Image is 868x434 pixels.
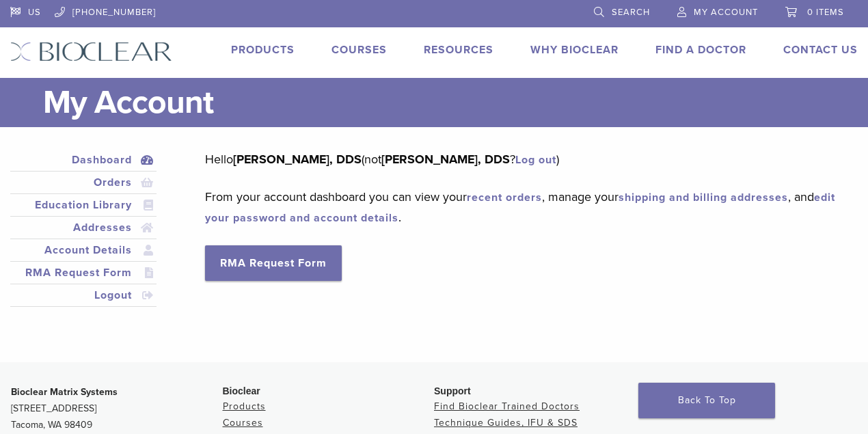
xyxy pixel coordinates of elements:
[13,242,154,258] a: Account Details
[434,385,471,396] span: Support
[515,153,556,167] a: Log out
[233,152,362,167] strong: [PERSON_NAME], DDS
[13,197,154,213] a: Education Library
[424,43,493,57] a: Resources
[205,187,837,228] p: From your account dashboard you can view your , manage your , and .
[694,7,758,18] span: My Account
[612,7,650,18] span: Search
[223,385,260,396] span: Bioclear
[13,174,154,191] a: Orders
[205,245,342,281] a: RMA Request Form
[638,383,775,418] a: Back To Top
[13,287,154,303] a: Logout
[655,43,746,57] a: Find A Doctor
[10,42,172,62] img: Bioclear
[331,43,387,57] a: Courses
[11,386,118,398] strong: Bioclear Matrix Systems
[223,417,263,429] a: Courses
[530,43,619,57] a: Why Bioclear
[231,43,295,57] a: Products
[13,219,154,236] a: Addresses
[13,152,154,168] a: Dashboard
[434,401,580,412] a: Find Bioclear Trained Doctors
[467,191,542,204] a: recent orders
[13,265,154,281] a: RMA Request Form
[434,417,578,429] a: Technique Guides, IFU & SDS
[619,191,788,204] a: shipping and billing addresses
[43,78,858,127] h1: My Account
[783,43,858,57] a: Contact Us
[205,149,837,169] p: Hello (not ? )
[807,7,844,18] span: 0 items
[381,152,510,167] strong: [PERSON_NAME], DDS
[10,149,157,323] nav: Account pages
[223,401,266,412] a: Products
